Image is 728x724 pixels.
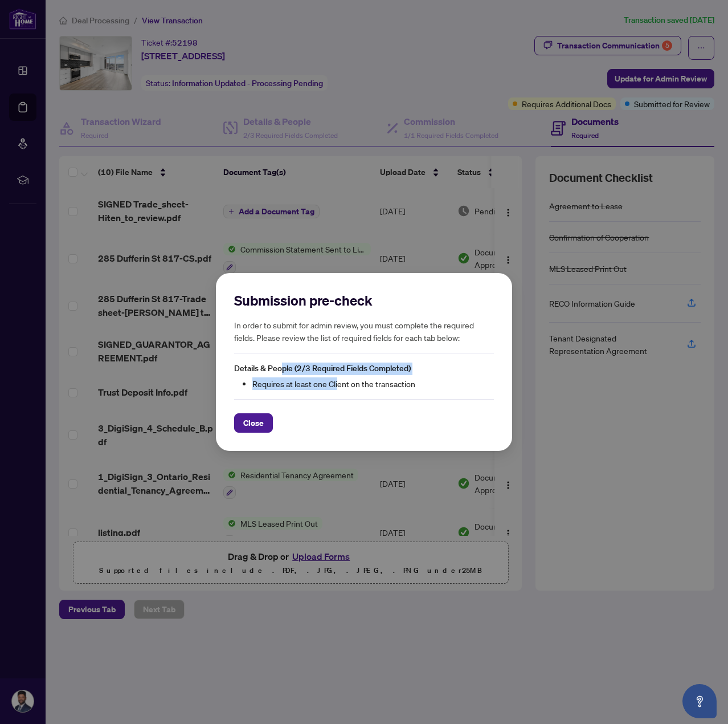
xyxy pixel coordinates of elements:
button: Close [234,413,273,433]
span: Close [243,414,264,432]
h2: Submission pre-check [234,291,494,310]
li: Requires at least one Client on the transaction [252,377,494,390]
button: Open asap [682,684,717,718]
h5: In order to submit for admin review, you must complete the required fields. Please review the lis... [234,319,494,344]
span: Details & People (2/3 Required Fields Completed) [234,363,411,373]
